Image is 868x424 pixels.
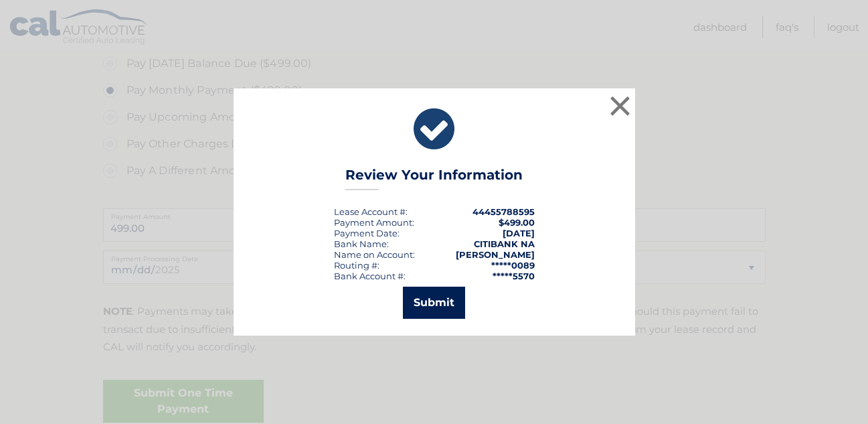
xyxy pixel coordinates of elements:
div: Lease Account #: [334,206,408,217]
span: [DATE] [503,228,535,238]
button: × [607,92,634,119]
h3: Review Your Information [345,167,523,190]
span: Payment Date [334,228,398,238]
div: Name on Account: [334,249,415,260]
div: Bank Account #: [334,271,406,281]
button: Submit [403,287,465,319]
span: $499.00 [499,217,535,228]
div: Bank Name: [334,238,389,249]
strong: [PERSON_NAME] [456,249,535,260]
div: Routing #: [334,260,379,271]
div: Payment Amount: [334,217,414,228]
strong: CITIBANK NA [474,238,535,249]
div: : [334,228,400,238]
strong: 44455788595 [472,206,535,217]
